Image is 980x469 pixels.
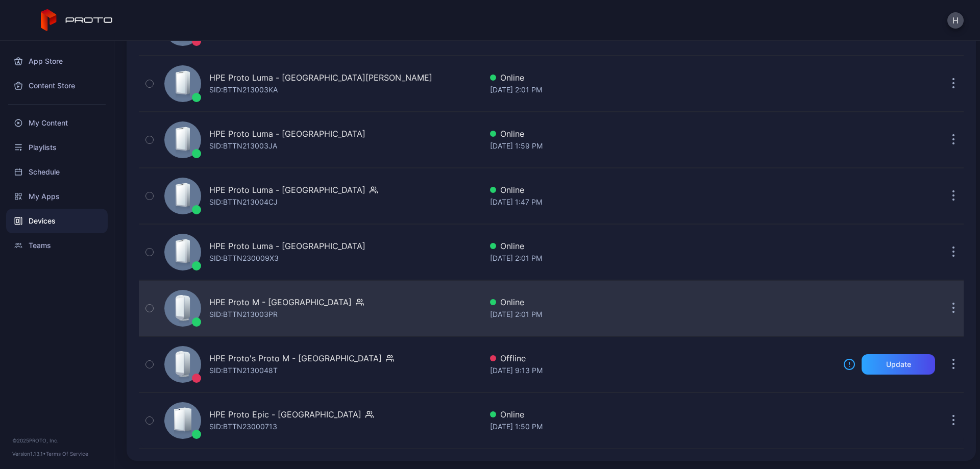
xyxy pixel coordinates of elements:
a: Devices [6,209,108,233]
a: Teams [6,233,108,258]
div: HPE Proto Luma - [GEOGRAPHIC_DATA][PERSON_NAME] [209,71,432,84]
div: Online [490,240,835,252]
div: Online [490,408,835,421]
div: Online [490,296,835,308]
div: HPE Proto Luma - [GEOGRAPHIC_DATA] [209,184,365,196]
a: Terms Of Service [46,451,88,457]
span: Version 1.13.1 • [12,451,46,457]
div: SID: BTTN230009X3 [209,252,279,264]
a: Schedule [6,160,108,184]
a: Playlists [6,135,108,160]
a: Content Store [6,73,108,98]
div: SID: BTTN2130048T [209,364,278,377]
div: Offline [490,352,835,364]
div: HPE Proto M - [GEOGRAPHIC_DATA] [209,296,352,308]
div: HPE Proto Luma - [GEOGRAPHIC_DATA] [209,240,365,252]
div: HPE Proto's Proto M - [GEOGRAPHIC_DATA] [209,352,382,364]
div: © 2025 PROTO, Inc. [12,436,102,445]
a: My Apps [6,184,108,209]
div: SID: BTTN213003JA [209,140,277,152]
div: Online [490,71,835,84]
a: App Store [6,49,108,73]
div: [DATE] 9:13 PM [490,364,835,377]
div: [DATE] 1:47 PM [490,196,835,208]
div: SID: BTTN213003KA [209,84,278,96]
div: [DATE] 2:01 PM [490,308,835,320]
div: HPE Proto Luma - [GEOGRAPHIC_DATA] [209,128,365,140]
div: HPE Proto Epic - [GEOGRAPHIC_DATA] [209,408,361,421]
div: [DATE] 2:01 PM [490,84,835,96]
div: [DATE] 1:50 PM [490,421,835,433]
div: SID: BTTN213003PR [209,308,278,320]
button: H [947,12,964,29]
div: [DATE] 2:01 PM [490,252,835,264]
a: My Content [6,111,108,135]
button: Update [862,354,935,375]
div: [DATE] 1:59 PM [490,140,835,152]
div: Online [490,128,835,140]
div: Update [886,360,911,368]
div: Online [490,184,835,196]
div: SID: BTTN213004CJ [209,196,278,208]
div: SID: BTTN23000713 [209,421,277,433]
